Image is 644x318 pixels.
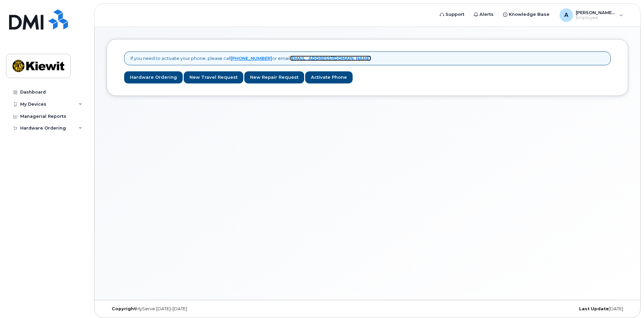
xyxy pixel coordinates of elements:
a: New Travel Request [184,71,243,84]
strong: Last Update [579,306,609,311]
a: New Repair Request [244,71,304,84]
div: [DATE] [454,306,628,312]
div: MyServe [DATE]–[DATE] [107,306,281,312]
a: [EMAIL_ADDRESS][DOMAIN_NAME] [290,56,371,61]
iframe: Messenger Launcher [615,289,639,313]
a: Hardware Ordering [124,71,183,84]
p: If you need to activate your phone, please call or email [131,55,371,62]
strong: Copyright [112,306,136,311]
a: [PHONE_NUMBER] [231,56,272,61]
a: Activate Phone [305,71,353,84]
